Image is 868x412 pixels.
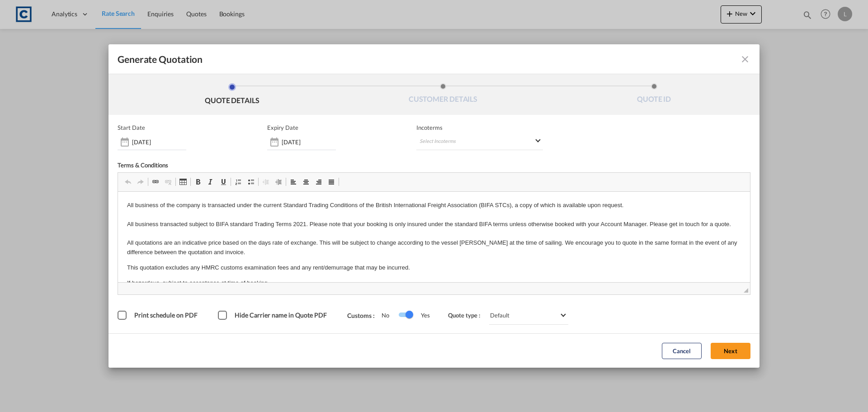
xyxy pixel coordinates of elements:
[127,83,338,108] li: QUOTE DETAILS
[118,161,434,172] div: Terms & Conditions
[192,176,204,188] a: Bold (Ctrl+B)
[416,124,543,131] span: Incoterms
[9,71,623,81] p: This quotation excludes any HMRC customs examination fees and any rent/demurrage that may be incu...
[232,176,245,188] a: Insert/Remove Numbered List
[282,138,336,146] input: Expiry date
[312,176,325,188] a: Align Right
[548,83,759,108] li: QUOTE ID
[245,176,257,188] a: Insert/Remove Bulleted List
[272,176,285,188] a: Increase Indent
[177,176,189,188] a: Table
[134,176,147,188] a: Redo (Ctrl+Y)
[382,312,398,319] span: No
[132,138,186,146] input: Start date
[300,176,312,188] a: Centre
[162,176,175,188] a: Unlink
[711,343,750,359] button: Next
[122,176,134,188] a: Undo (Ctrl+Z)
[398,308,412,322] md-switch: Switch 1
[325,176,338,188] a: Justify
[118,311,200,320] md-checkbox: Print schedule on PDF
[118,192,750,282] iframe: Rich Text Editor, editor2
[412,312,430,319] span: Yes
[235,311,327,319] span: Hide Carrier name in Quote PDF
[744,288,748,293] span: Drag to resize
[448,312,487,319] span: Quote type :
[662,343,702,359] button: Cancel
[149,176,162,188] a: Link (Ctrl+K)
[259,176,272,188] a: Decrease Indent
[9,87,623,96] p: If hazardous, subject to acceptance at time of booking.
[9,9,623,66] p: All business of the company is transacted under the current Standard Trading Conditions of the Br...
[267,124,298,131] p: Expiry Date
[118,124,145,131] p: Start Date
[347,312,382,319] span: Customs :
[740,54,750,65] md-icon: icon-close fg-AAA8AD cursor m-0
[118,53,203,65] span: Generate Quotation
[217,176,230,188] a: Underline (Ctrl+U)
[108,44,759,368] md-dialog: Generate QuotationQUOTE ...
[287,176,300,188] a: Align Left
[490,312,509,319] div: Default
[134,311,198,319] span: Print schedule on PDF
[416,134,543,150] md-select: Select Incoterms
[338,83,549,108] li: CUSTOMER DETAILS
[218,311,329,320] md-checkbox: Hide Carrier name in Quote PDF
[9,9,623,96] body: Rich Text Editor, editor2
[204,176,217,188] a: Italic (Ctrl+I)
